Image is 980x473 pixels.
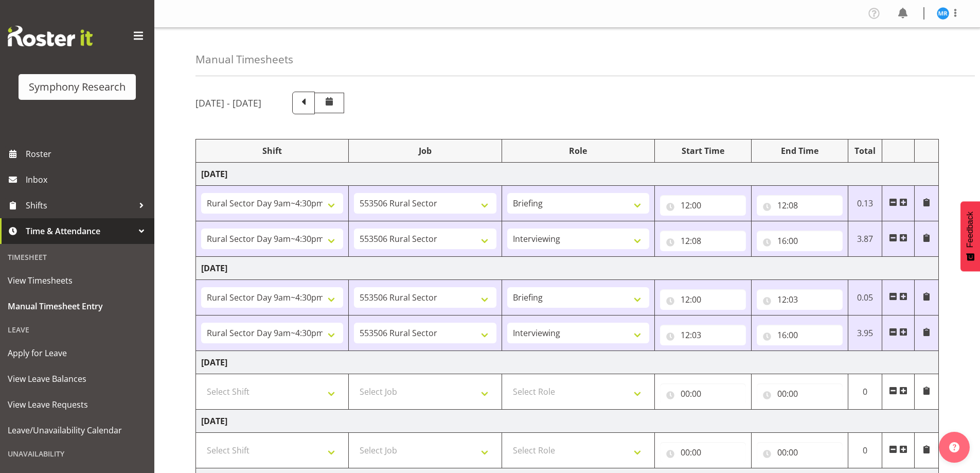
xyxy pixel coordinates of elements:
[660,231,746,251] input: Click to select...
[3,268,152,293] a: View Timesheets
[29,79,126,95] div: Symphony Research
[757,145,843,157] div: End Time
[960,201,980,271] button: Feedback - Show survey
[757,325,843,345] input: Click to select...
[853,145,877,157] div: Total
[757,289,843,310] input: Click to select...
[196,410,939,433] td: [DATE]
[757,195,843,216] input: Click to select...
[966,212,975,248] span: Feedback
[848,374,882,410] td: 0
[757,383,843,404] input: Click to select...
[26,146,149,162] span: Roster
[8,397,147,412] span: View Leave Requests
[660,325,746,345] input: Click to select...
[26,172,149,187] span: Inbox
[3,340,152,366] a: Apply for Leave
[354,145,496,157] div: Job
[660,289,746,310] input: Click to select...
[3,366,152,392] a: View Leave Balances
[848,280,882,316] td: 0.05
[3,417,152,443] a: Leave/Unavailability Calendar
[660,145,746,157] div: Start Time
[201,145,343,157] div: Shift
[660,442,746,463] input: Click to select...
[196,163,939,186] td: [DATE]
[8,345,147,361] span: Apply for Leave
[660,383,746,404] input: Click to select...
[8,299,147,314] span: Manual Timesheet Entry
[195,97,261,109] h5: [DATE] - [DATE]
[26,198,134,213] span: Shifts
[848,433,882,468] td: 0
[848,186,882,221] td: 0.13
[949,442,959,452] img: help-xxl-2.png
[3,392,152,417] a: View Leave Requests
[195,54,293,65] h4: Manual Timesheets
[8,26,93,46] img: Rosterit website logo
[8,371,147,387] span: View Leave Balances
[848,221,882,257] td: 3.87
[3,443,152,464] div: Unavailability
[937,7,949,20] img: michael-robinson11856.jpg
[848,316,882,351] td: 3.95
[3,319,152,340] div: Leave
[196,351,939,374] td: [DATE]
[196,257,939,280] td: [DATE]
[757,442,843,463] input: Click to select...
[757,231,843,251] input: Click to select...
[660,195,746,216] input: Click to select...
[8,273,147,288] span: View Timesheets
[26,223,134,239] span: Time & Attendance
[8,423,147,438] span: Leave/Unavailability Calendar
[3,247,152,268] div: Timesheet
[3,293,152,319] a: Manual Timesheet Entry
[507,145,649,157] div: Role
